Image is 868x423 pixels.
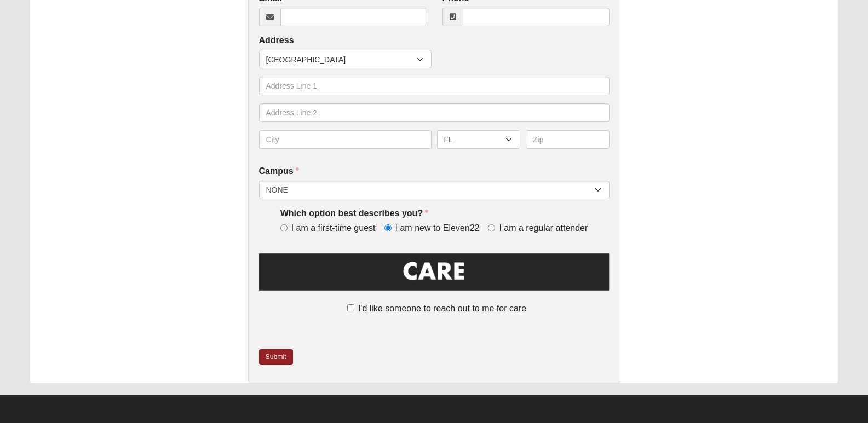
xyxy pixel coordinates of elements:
input: I am a regular attender [488,224,495,231]
label: Which option best describes you? [280,207,428,220]
span: I am a regular attender [499,222,588,235]
input: I am new to Eleven22 [384,224,392,231]
img: Care.png [259,251,610,300]
input: I'd like someone to reach out to me for care [347,304,354,311]
input: I am a first-time guest [280,224,288,231]
span: [GEOGRAPHIC_DATA] [266,50,417,69]
label: Address [259,34,294,47]
span: I am a first-time guest [291,222,376,235]
span: I'd like someone to reach out to me for care [358,304,526,313]
input: Zip [526,130,610,149]
input: City [259,130,432,149]
label: Campus [259,165,299,178]
span: I am new to Eleven22 [395,222,480,235]
input: Address Line 1 [259,77,610,95]
input: Address Line 2 [259,103,610,122]
a: Submit [259,349,293,365]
